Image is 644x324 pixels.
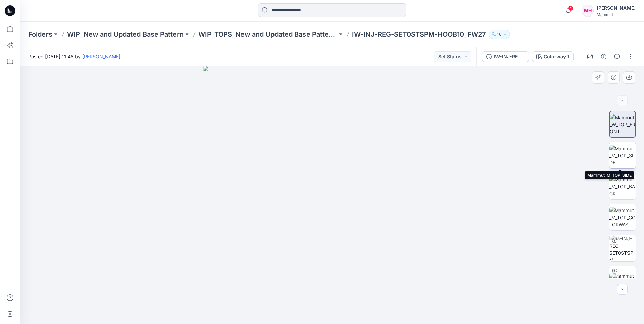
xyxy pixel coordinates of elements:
img: Mammut_M_TOP_TT [609,272,636,286]
div: Mammut [597,12,636,17]
img: Mammut_W_TOP_FRONT [610,114,635,135]
div: IW-INJ-REG-SET0STSPM-HOOB10-2025-08_WIP [494,53,525,60]
div: MH [582,5,594,17]
img: IW-INJ-REG-SET0STSPM-HOOB10-2025-08_WIP Colorway 1 [609,235,636,261]
a: WIP_TOPS_New and Updated Base Patterns [198,30,337,39]
img: Mammut_M_TOP_BACK [609,176,636,197]
a: Folders [28,30,52,39]
button: IW-INJ-REG-SET0STSPM-HOOB10-2025-08_WIP [482,51,529,62]
p: IW-INJ-REG-SET0STSPM-HOOB10_FW27 [352,30,486,39]
span: Posted [DATE] 11:48 by [28,53,120,60]
a: [PERSON_NAME] [82,54,120,59]
div: Colorway 1 [544,53,569,60]
span: 4 [568,6,573,11]
p: 16 [497,31,502,38]
a: WIP_New and Updated Base Pattern [67,30,184,39]
img: eyJhbGciOiJIUzI1NiIsImtpZCI6IjAiLCJzbHQiOiJzZXMiLCJ0eXAiOiJKV1QifQ.eyJkYXRhIjp7InR5cGUiOiJzdG9yYW... [203,66,461,324]
button: Colorway 1 [532,51,574,62]
div: [PERSON_NAME] [597,4,636,12]
img: Mammut_M_TOP_COLORWAY [609,207,636,228]
button: Details [598,51,609,62]
button: 16 [489,30,510,39]
img: Mammut_M_TOP_SIDE [609,145,636,166]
